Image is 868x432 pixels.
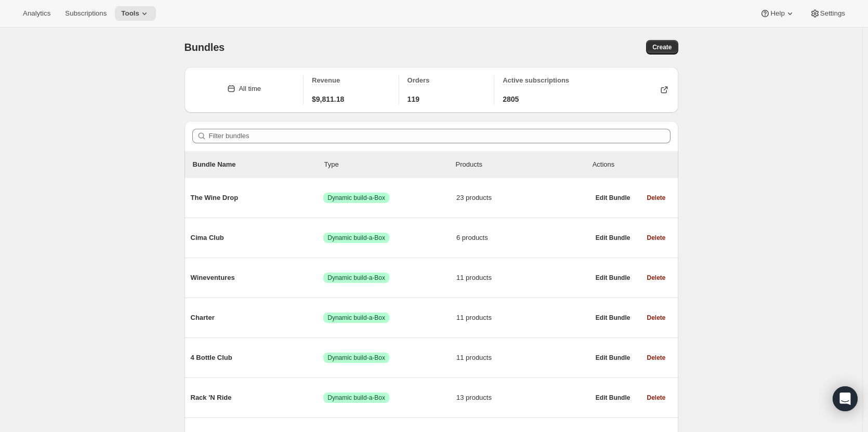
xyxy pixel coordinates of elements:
span: Edit Bundle [596,194,630,202]
span: Help [770,9,784,18]
span: 119 [407,94,419,104]
button: Subscriptions [59,6,113,21]
span: Delete [647,314,665,322]
button: Edit Bundle [589,390,637,405]
span: Edit Bundle [596,274,630,282]
span: Edit Bundle [596,314,630,322]
span: Settings [820,9,845,18]
button: Delete [640,191,672,205]
span: Orders [407,76,430,84]
button: Edit Bundle [589,231,637,245]
div: All time [239,84,261,94]
span: Bundles [185,42,225,53]
span: Dynamic build-a-Box [327,394,385,402]
span: Delete [647,234,665,242]
button: Delete [640,310,672,325]
p: Bundle Name [193,159,324,170]
span: Tools [121,9,139,18]
span: 11 products [456,273,589,283]
span: 6 products [456,233,589,243]
span: Subscriptions [65,9,107,18]
span: 4 Bottle Club [191,353,324,363]
button: Edit Bundle [589,191,637,205]
span: 13 products [456,393,589,403]
span: Rack 'N Ride [191,393,324,403]
input: Filter bundles [209,129,670,143]
div: Products [456,159,587,170]
span: Edit Bundle [596,394,630,402]
button: Delete [640,390,672,405]
div: Type [324,159,456,170]
span: 23 products [456,193,589,203]
span: Dynamic build-a-Box [327,314,385,322]
span: Dynamic build-a-Box [327,354,385,362]
span: 2805 [503,94,519,104]
button: Edit Bundle [589,350,637,365]
button: Delete [640,231,672,245]
button: Create [646,40,678,55]
div: Actions [593,159,670,170]
span: Create [652,43,672,51]
span: Active subscriptions [503,76,569,84]
span: Revenue [312,76,340,84]
span: Delete [647,194,665,202]
span: The Wine Drop [191,193,324,203]
div: Open Intercom Messenger [833,386,858,411]
span: 11 products [456,313,589,323]
span: Analytics [23,9,50,18]
span: Edit Bundle [596,234,630,242]
span: Dynamic build-a-Box [327,274,385,282]
button: Tools [115,6,156,21]
span: Delete [647,274,665,282]
button: Analytics [17,6,57,21]
button: Help [754,6,801,21]
span: Delete [647,394,665,402]
span: Dynamic build-a-Box [327,234,385,242]
span: Edit Bundle [596,354,630,362]
button: Edit Bundle [589,271,637,285]
button: Edit Bundle [589,310,637,325]
button: Delete [640,350,672,365]
span: Dynamic build-a-Box [327,194,385,202]
span: Delete [647,354,665,362]
span: Charter [191,313,324,323]
button: Settings [804,6,851,21]
button: Delete [640,271,672,285]
span: 11 products [456,353,589,363]
span: Wineventures [191,273,324,283]
span: Cima Club [191,233,324,243]
span: $9,811.18 [312,94,344,104]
